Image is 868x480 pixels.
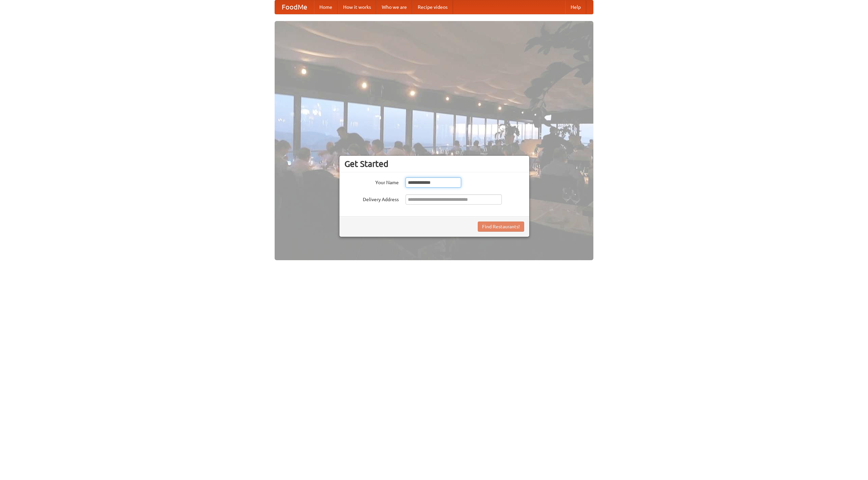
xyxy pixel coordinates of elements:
label: Your Name [344,177,399,186]
a: Home [314,0,338,14]
button: Find Restaurants! [478,222,524,232]
a: Help [565,0,586,14]
label: Delivery Address [344,194,399,203]
h3: Get Started [344,159,524,169]
a: FoodMe [275,0,314,14]
a: Who we are [376,0,412,14]
a: Recipe videos [412,0,453,14]
a: How it works [338,0,376,14]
